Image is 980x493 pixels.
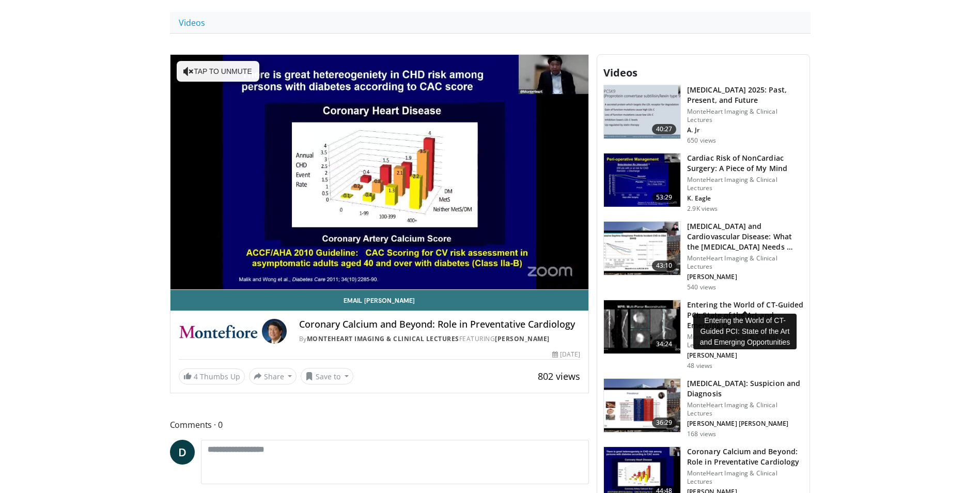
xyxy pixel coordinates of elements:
[687,136,716,145] p: 650 views
[604,153,680,207] img: a1344c23-696f-4be2-8280-a4a3bec3213b.150x105_q85_crop-smart_upscale.jpg
[687,221,803,252] h3: [MEDICAL_DATA] and Cardiovascular Disease: What the [MEDICAL_DATA] Needs …
[170,418,589,432] span: Comments 0
[687,401,803,418] p: MonteHeart Imaging & Clinical Lectures
[604,85,680,139] img: d22ef74e-2a9e-42f7-b80a-3b6cfa9f2e88.150x105_q85_crop-smart_upscale.jpg
[687,300,803,331] h3: Entering the World of CT-Guided PCI: State of the Art and Emerging O…
[652,339,677,349] span: 34:24
[603,300,803,370] a: 34:24 Entering the World of CT-Guided PCI: State of the Art and Emerging O… MonteHeart Imaging & ...
[687,469,803,486] p: MonteHeart Imaging & Clinical Lectures
[693,314,797,349] div: Entering the World of CT-Guided PCI: State of the Art and Emerging Opportunities
[687,446,803,467] h3: Coronary Calcium and Beyond: Role in Preventative Cardiology
[604,300,680,354] img: ea81ac2d-f362-41d7-a177-8d8d6651e808.150x105_q85_crop-smart_upscale.jpg
[687,362,712,370] p: 48 views
[652,260,677,271] span: 43:10
[687,153,803,174] h3: Cardiac Risk of NonCardiac Surgery: A Piece of My Mind
[687,420,803,428] p: [PERSON_NAME] [PERSON_NAME]
[552,350,580,359] div: [DATE]
[170,290,589,311] a: Email [PERSON_NAME]
[687,254,803,271] p: MonteHeart Imaging & Clinical Lectures
[299,319,580,330] h4: Coronary Calcium and Beyond: Role in Preventative Cardiology
[262,319,287,344] img: Avatar
[687,176,803,192] p: MonteHeart Imaging & Clinical Lectures
[603,153,803,213] a: 53:29 Cardiac Risk of NonCardiac Surgery: A Piece of My Mind MonteHeart Imaging & Clinical Lectur...
[249,368,297,384] button: Share
[603,378,803,438] a: 36:29 [MEDICAL_DATA]: Suspicion and Diagnosis MonteHeart Imaging & Clinical Lectures [PERSON_NAME...
[687,194,803,203] p: K. Eagle
[687,126,803,134] p: A. Jr
[179,319,258,344] img: MonteHeart Imaging & Clinical Lectures
[603,66,637,80] span: Videos
[179,368,245,384] a: 4 Thumbs Up
[170,12,214,34] a: Videos
[177,61,259,82] button: Tap to unmute
[687,107,803,124] p: MonteHeart Imaging & Clinical Lectures
[687,205,718,213] p: 2.9K views
[301,368,353,384] button: Save to
[687,85,803,105] h3: [MEDICAL_DATA] 2025: Past, Present, and Future
[307,334,459,343] a: MonteHeart Imaging & Clinical Lectures
[603,85,803,145] a: 40:27 [MEDICAL_DATA] 2025: Past, Present, and Future MonteHeart Imaging & Clinical Lectures A. Jr...
[604,379,680,433] img: 31045d2a-5720-4a9a-98e1-9e78319e34e9.150x105_q85_crop-smart_upscale.jpg
[495,334,550,343] a: [PERSON_NAME]
[652,192,677,203] span: 53:29
[687,430,716,438] p: 168 views
[652,418,677,428] span: 36:29
[687,333,803,349] p: MonteHeart Imaging & Clinical Lectures
[604,222,680,275] img: a5f43fc2-f2e9-4ff7-8c67-2671caf1167b.150x105_q85_crop-smart_upscale.jpg
[687,351,803,360] p: [PERSON_NAME]
[170,55,589,290] video-js: Video Player
[170,440,195,465] a: D
[299,334,580,344] div: By FEATURING
[687,273,803,281] p: [PERSON_NAME]
[603,221,803,291] a: 43:10 [MEDICAL_DATA] and Cardiovascular Disease: What the [MEDICAL_DATA] Needs … MonteHeart Imagi...
[194,372,198,381] span: 4
[687,378,803,399] h3: [MEDICAL_DATA]: Suspicion and Diagnosis
[652,124,677,134] span: 40:27
[687,283,716,291] p: 540 views
[538,370,580,382] span: 802 views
